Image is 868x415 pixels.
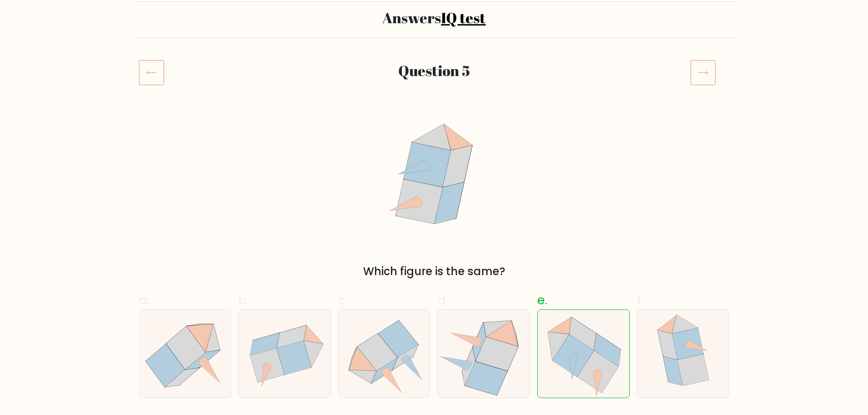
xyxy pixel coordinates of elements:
span: f. [637,291,643,309]
span: c. [338,291,348,309]
h2: Answers [139,9,729,26]
span: e. [537,291,547,309]
span: d. [437,291,448,309]
a: IQ test [441,8,486,27]
span: a. [139,291,150,309]
span: b. [238,291,249,309]
div: Which figure is the same? [144,263,724,280]
h2: Question 5 [189,62,679,79]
